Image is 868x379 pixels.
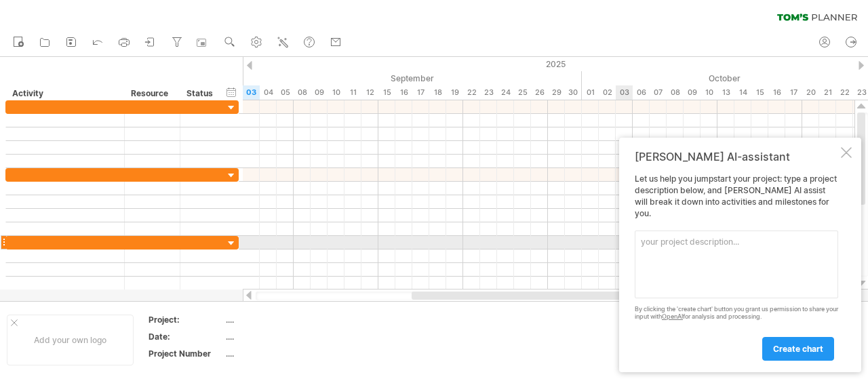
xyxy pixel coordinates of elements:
[514,85,531,100] div: Thursday, 25 September 2025
[429,85,446,100] div: Thursday, 18 September 2025
[311,85,328,100] div: Tuesday, 9 September 2025
[243,85,260,100] div: Wednesday, 3 September 2025
[802,85,819,100] div: Monday, 20 October 2025
[463,85,480,100] div: Monday, 22 September 2025
[226,348,340,359] div: ....
[635,150,838,163] div: [PERSON_NAME] AI-assistant
[616,85,633,100] div: Friday, 3 October 2025
[662,313,683,320] a: OpenAI
[131,87,172,100] div: Resource
[762,337,834,361] a: create chart
[480,85,497,100] div: Tuesday, 23 September 2025
[378,85,395,100] div: Monday, 15 September 2025
[785,85,802,100] div: Friday, 17 October 2025
[149,314,223,325] div: Project:
[149,331,223,342] div: Date:
[819,85,836,100] div: Tuesday, 21 October 2025
[226,331,340,342] div: ....
[734,85,751,100] div: Tuesday, 14 October 2025
[582,85,599,100] div: Wednesday, 1 October 2025
[277,85,294,100] div: Friday, 5 September 2025
[12,87,117,100] div: Activity
[773,344,823,354] span: create chart
[226,314,340,325] div: ....
[209,71,582,85] div: September 2025
[633,85,650,100] div: Monday, 6 October 2025
[412,85,429,100] div: Wednesday, 17 September 2025
[565,85,582,100] div: Tuesday, 30 September 2025
[7,315,134,365] div: Add your own logo
[650,85,667,100] div: Tuesday, 7 October 2025
[395,85,412,100] div: Tuesday, 16 September 2025
[684,85,701,100] div: Thursday, 9 October 2025
[294,85,311,100] div: Monday, 8 September 2025
[635,174,838,360] div: Let us help you jumpstart your project: type a project description below, and [PERSON_NAME] AI as...
[635,306,838,321] div: By clicking the 'create chart' button you grant us permission to share your input with for analys...
[701,85,717,100] div: Friday, 10 October 2025
[186,87,216,100] div: Status
[260,85,277,100] div: Thursday, 4 September 2025
[836,85,853,100] div: Wednesday, 22 October 2025
[717,85,734,100] div: Monday, 13 October 2025
[497,85,514,100] div: Wednesday, 24 September 2025
[667,85,684,100] div: Wednesday, 8 October 2025
[149,348,223,359] div: Project Number
[328,85,344,100] div: Wednesday, 10 September 2025
[446,85,463,100] div: Friday, 19 September 2025
[531,85,548,100] div: Friday, 26 September 2025
[768,85,785,100] div: Thursday, 16 October 2025
[599,85,616,100] div: Thursday, 2 October 2025
[344,85,361,100] div: Thursday, 11 September 2025
[361,85,378,100] div: Friday, 12 September 2025
[548,85,565,100] div: Monday, 29 September 2025
[751,85,768,100] div: Wednesday, 15 October 2025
